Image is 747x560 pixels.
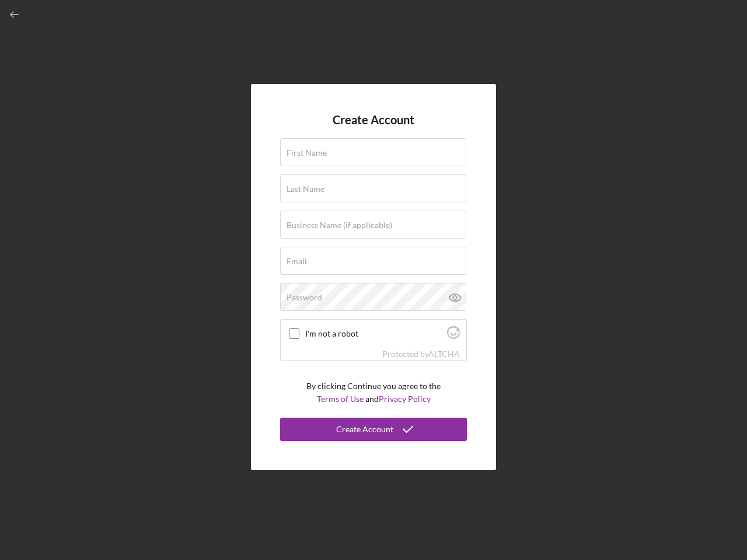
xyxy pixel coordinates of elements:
[333,113,414,127] h4: Create Account
[447,331,460,341] a: Visit Altcha.org
[382,349,460,359] div: Protected by
[287,184,324,194] label: Last Name
[336,418,393,441] div: Create Account
[287,220,392,230] label: Business Name (if applicable)
[379,394,431,404] a: Privacy Policy
[305,329,444,338] label: I'm not a robot
[306,380,441,406] p: By clicking Continue you agree to the and
[287,148,327,157] label: First Name
[317,394,364,404] a: Terms of Use
[287,293,322,302] label: Password
[287,257,307,266] label: Email
[428,349,460,359] a: Visit Altcha.org
[280,418,467,441] button: Create Account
